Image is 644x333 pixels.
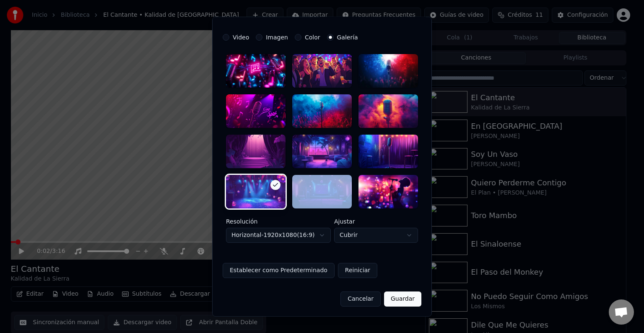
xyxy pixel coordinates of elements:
button: Establecer como Predeterminado [223,263,335,278]
label: Imagen [266,34,288,40]
button: Reiniciar [338,263,377,278]
h2: Cambiar Fondo [223,10,421,17]
label: Resolución [226,218,331,224]
button: Cancelar [340,291,381,306]
label: Galería [337,34,358,40]
label: Video [233,34,249,40]
label: Color [305,34,320,40]
button: Guardar [384,291,421,306]
label: Ajustar [334,218,418,224]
